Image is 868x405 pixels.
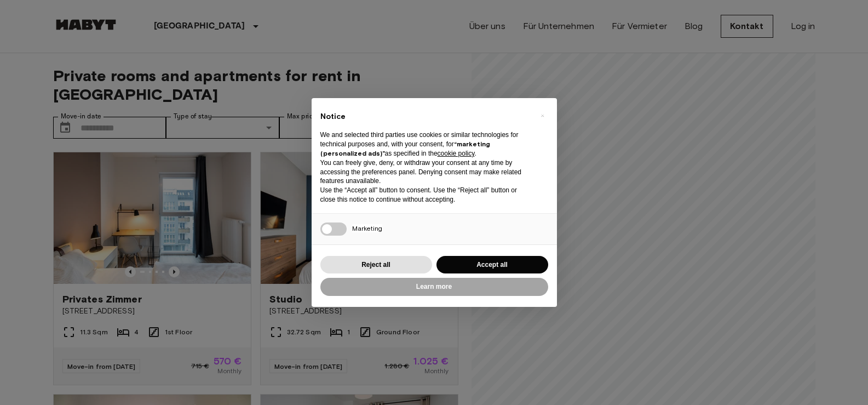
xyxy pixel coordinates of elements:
[438,150,475,157] a: cookie policy
[352,224,382,232] span: Marketing
[320,130,531,158] p: We and selected third parties use cookies or similar technologies for technical purposes and, wit...
[320,111,531,122] h2: Notice
[436,256,548,274] button: Accept all
[320,158,531,186] p: You can freely give, deny, or withdraw your consent at any time by accessing the preferences pane...
[320,186,531,204] p: Use the “Accept all” button to consent. Use the “Reject all” button or close this notice to conti...
[320,256,432,274] button: Reject all
[534,107,551,124] button: Close this notice
[320,278,548,296] button: Learn more
[320,140,490,157] strong: “marketing (personalized ads)”
[541,109,544,122] span: ×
